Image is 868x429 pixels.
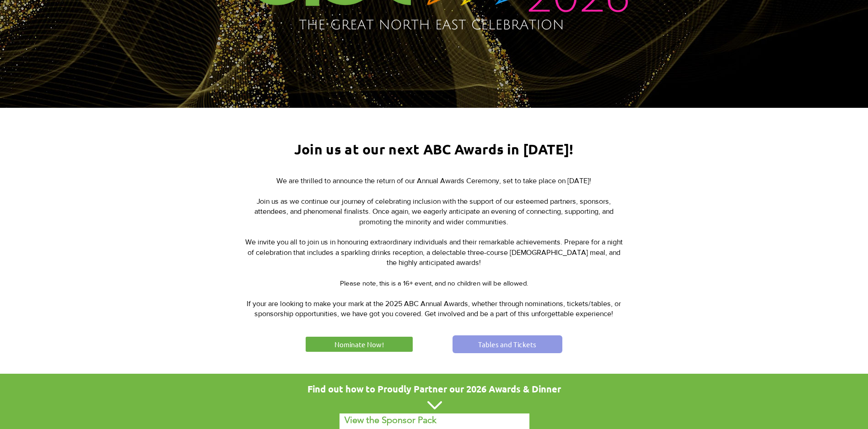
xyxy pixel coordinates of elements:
span: Nominate Now! [334,339,384,349]
span: We are thrilled to announce the return of our Annual Awards Ceremony, set to take place on [DATE]! [276,177,591,185]
span: We invite you all to join us in honouring extraordinary individuals and their remarkable achievem... [245,238,623,266]
a: Nominate Now! [304,335,414,353]
span: View the Sponsor Pack [345,414,437,425]
span: Please note, this is a 16+ event, and no children will be allowed. [340,279,528,287]
span: Find out how to Proudly Partner our 2026 Awards & Dinner [307,383,561,395]
span: Join us as we continue our journey of celebrating inclusion with the support of our esteemed part... [254,197,614,226]
span: Tables and Tickets [478,339,536,349]
span: If your are looking to make your mark at the 2025 ABC Annual Awards, whether through nominations,... [247,300,621,318]
span: Join us at our next ABC Awards in [DATE]! [294,141,573,158]
a: Tables and Tickets [453,335,562,353]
